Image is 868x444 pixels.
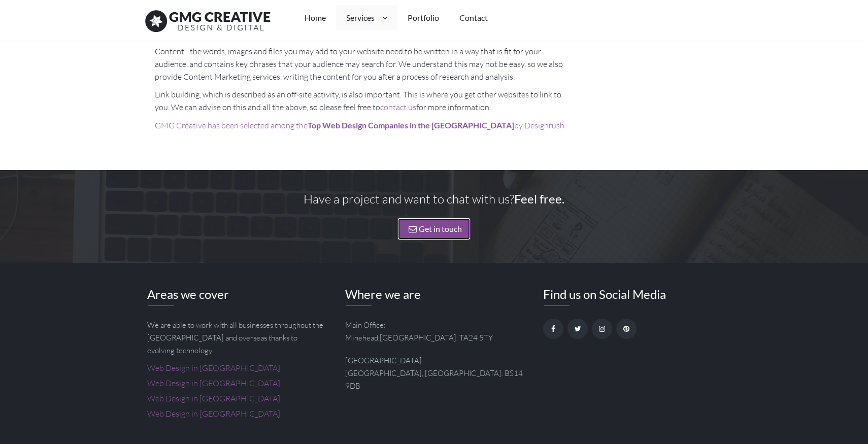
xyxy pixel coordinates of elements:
h5: Areas we cover [147,288,325,300]
h5: Find us on Social Media [543,288,721,300]
p: Content - the words, images and files you may add to your website need to be written in a way tha... [155,45,565,83]
p: Main Office: , . TA24 5TY [345,319,523,344]
a: Web Design in [GEOGRAPHIC_DATA] [147,408,280,419]
a: Web Design in [GEOGRAPHIC_DATA] [147,393,280,403]
span: Minehead [345,333,378,343]
a: Web Design in [GEOGRAPHIC_DATA] [147,363,280,373]
a: GMG Creative has been selected among theTop Web Design Companies in the [GEOGRAPHIC_DATA]by Desig... [155,120,564,130]
p: We are able to work with all businesses throughout the [GEOGRAPHIC_DATA] and overseas thanks to e... [147,319,325,357]
a: Contact [449,5,498,30]
span: Feel free. [514,191,564,206]
p: [GEOGRAPHIC_DATA]: [GEOGRAPHIC_DATA], [GEOGRAPHIC_DATA]. BS14 9DB [345,354,523,392]
p: Link building, which is described as an off-site activity, is also important. This is where you g... [155,88,565,114]
a: contact us [380,102,416,112]
a: Services [336,5,397,30]
a: Home [294,5,336,30]
a: Web Design in [GEOGRAPHIC_DATA] [147,378,280,388]
span: [GEOGRAPHIC_DATA] [380,333,456,343]
h5: Where we are [345,288,523,300]
a: Portfolio [397,5,449,30]
h5: Have a project and want to chat with us? [145,193,723,205]
img: Give Me Gimmicks logo [145,5,272,36]
a: Get in touch [397,218,471,240]
strong: Top Web Design Companies in the [GEOGRAPHIC_DATA] [308,120,514,130]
